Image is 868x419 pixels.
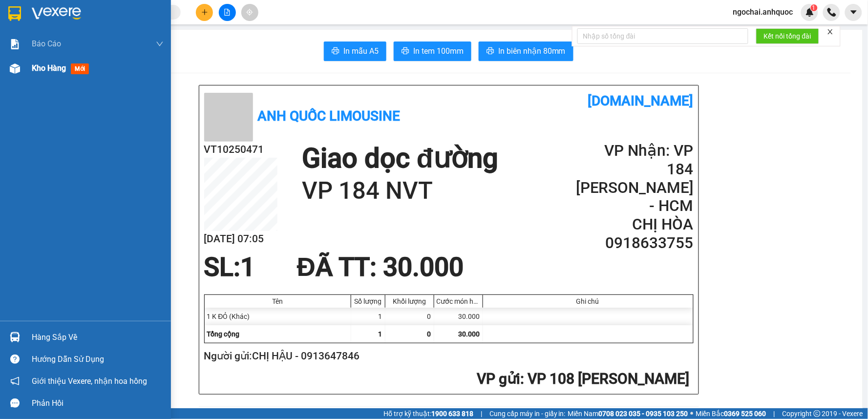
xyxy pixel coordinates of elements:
[224,9,231,16] span: file-add
[32,396,164,411] div: Phản hồi
[576,234,693,252] h2: 0918633755
[576,142,693,215] h2: VP Nhận: VP 184 [PERSON_NAME] - HCM
[385,308,434,325] div: 0
[93,55,172,69] div: 0918633755
[10,39,20,49] img: solution-icon
[32,38,61,50] span: Báo cáo
[568,408,688,419] span: Miền Nam
[354,297,382,305] div: Số lượng
[811,4,818,11] sup: 1
[10,355,20,364] span: question-circle
[32,375,147,387] span: Giới thiệu Vexere, nhận hoa hồng
[724,410,766,418] strong: 0369 525 060
[588,93,694,109] b: [DOMAIN_NAME]
[196,4,213,21] button: plus
[814,410,821,417] span: copyright
[204,369,690,389] h2: : VP 108 [PERSON_NAME]
[827,28,834,35] span: close
[8,8,86,32] div: VP 108 [PERSON_NAME]
[394,42,471,61] button: printerIn tem 100mm
[691,412,694,416] span: ⚪️
[93,69,154,103] span: VP 184 NVT
[241,252,255,282] span: 1
[805,8,814,17] img: icon-new-feature
[402,47,409,56] span: printer
[204,252,241,282] span: SL:
[599,410,688,418] strong: 0708 023 035 - 0935 103 250
[477,370,521,387] span: VP gửi
[32,63,66,73] span: Kho hàng
[434,308,483,325] div: 30.000
[93,43,172,55] div: CHỊ HÒA
[207,330,240,338] span: Tổng cộng
[577,28,748,44] input: Nhập số tổng đài
[71,63,89,74] span: mới
[207,297,348,305] div: Tên
[205,308,351,325] div: 1 K ĐỎ (Khác)
[8,32,86,43] div: CHỊ HẬU
[10,332,20,342] img: warehouse-icon
[388,297,431,305] div: Khối lượng
[427,330,431,338] span: 0
[8,9,23,20] span: Gửi:
[10,63,20,74] img: warehouse-icon
[696,408,766,419] span: Miền Bắc
[459,330,480,338] span: 30.000
[489,408,566,419] span: Cung cấp máy in - giấy in:
[201,9,208,16] span: plus
[302,175,498,207] h1: VP 184 NVT
[774,408,775,419] span: |
[32,330,164,345] div: Hàng sắp về
[156,40,164,48] span: down
[204,231,277,247] h2: [DATE] 07:05
[764,31,811,42] span: Kết nối tổng đài
[93,9,117,20] span: Nhận:
[204,348,690,364] h2: Người gửi: CHỊ HẬU - 0913647846
[8,43,86,57] div: 0913647846
[32,352,164,367] div: Hướng dẫn sử dụng
[849,8,858,17] span: caret-down
[431,410,473,418] strong: 1900 633 818
[481,408,482,419] span: |
[204,142,277,158] h2: VT10250471
[93,8,172,43] div: VP 184 [PERSON_NAME] - HCM
[246,9,253,16] span: aim
[812,4,816,11] span: 1
[324,42,386,61] button: printerIn mẫu A5
[258,108,401,124] b: Anh Quốc Limousine
[8,6,21,21] img: logo-vxr
[219,4,236,21] button: file-add
[487,47,494,56] span: printer
[437,297,480,305] div: Cước món hàng
[383,408,473,419] span: Hỗ trợ kỹ thuật:
[343,45,379,57] span: In mẫu A5
[498,45,566,57] span: In biên nhận 80mm
[332,47,339,56] span: printer
[10,398,20,408] span: message
[725,6,801,18] span: ngochai.anhquoc
[297,252,464,282] span: ĐÃ TT : 30.000
[413,45,464,57] span: In tem 100mm
[486,297,691,305] div: Ghi chú
[10,377,20,386] span: notification
[479,42,573,61] button: printerIn biên nhận 80mm
[302,142,498,175] h1: Giao dọc đường
[756,28,819,44] button: Kết nối tổng đài
[379,330,382,338] span: 1
[241,4,258,21] button: aim
[576,215,693,234] h2: CHỊ HÒA
[351,308,385,325] div: 1
[845,4,862,21] button: caret-down
[827,8,836,17] img: phone-icon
